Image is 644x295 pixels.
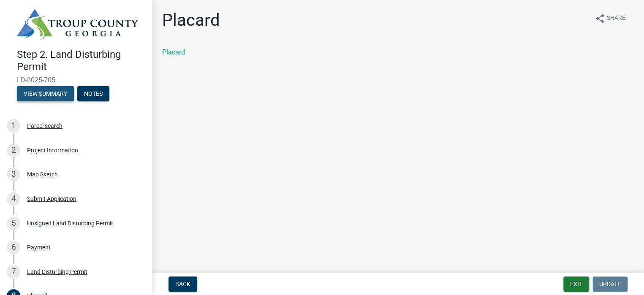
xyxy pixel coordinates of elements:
div: Map Sketch [27,171,58,177]
h4: Step 2. Land Disturbing Permit [17,49,145,73]
button: View Summary [17,86,74,101]
wm-modal-confirm: Notes [77,91,109,98]
div: Submit Application [27,196,76,202]
span: Back [175,281,190,287]
span: Update [599,281,621,287]
button: shareShare [588,10,632,27]
wm-modal-confirm: Summary [17,91,74,98]
div: 5 [7,217,20,230]
div: Unsigned Land Disturbing Permit [27,220,113,226]
span: Share [607,14,625,24]
h1: Placard [162,10,220,30]
button: Back [168,276,197,292]
button: Update [592,276,628,292]
div: 6 [7,241,20,254]
div: Parcel search [27,123,62,129]
img: Troup County, Georgia [17,9,139,40]
i: share [595,14,605,24]
span: LD-2025-705 [17,76,135,84]
div: Payment [27,244,51,250]
div: Project Information [27,147,78,153]
div: 2 [7,143,20,157]
div: 1 [7,119,20,133]
button: Notes [77,86,109,101]
div: 4 [7,192,20,206]
div: 7 [7,265,20,279]
div: 3 [7,168,20,181]
div: Land Disturbing Permit [27,269,87,275]
a: Placard [162,48,185,56]
button: Exit [563,276,589,292]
